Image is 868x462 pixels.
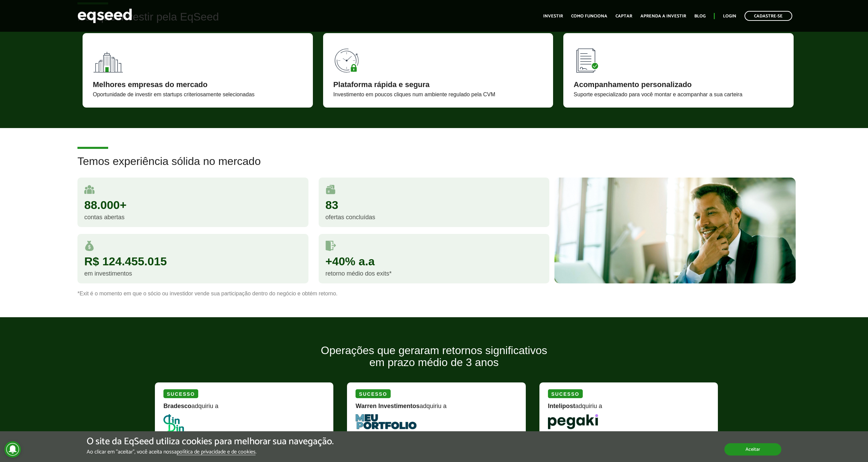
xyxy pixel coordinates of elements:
div: Plataforma rápida e segura [333,81,543,88]
img: MeuPortfolio [356,414,417,429]
a: Como funciona [571,14,607,18]
h2: Temos experiência sólida no mercado [77,155,791,178]
img: 90x90_fundos.svg [93,43,124,74]
a: Captar [616,14,632,18]
a: Blog [694,14,706,18]
img: user.svg [84,184,95,195]
div: contas abertas [84,214,302,220]
div: ofertas concluídas [325,214,543,220]
div: retorno médio dos exits* [325,270,543,277]
a: Investir [543,14,563,18]
img: 90x90_tempo.svg [333,43,364,74]
div: adquiriu a [356,403,517,414]
img: EqSeed [77,7,132,25]
p: *Exit é o momento em que o sócio ou investidor vende sua participação dentro do negócio e obtém r... [77,290,791,297]
div: Sucesso [548,389,583,398]
div: Melhores empresas do mercado [93,81,303,88]
div: Suporte especializado para você montar e acompanhar a sua carteira [574,92,783,97]
div: adquiriu a [163,403,325,414]
h2: Operações que geraram retornos significativos em prazo médio de 3 anos [150,345,718,379]
div: Sucesso [356,389,390,398]
a: política de privacidade e de cookies [177,449,256,455]
div: adquiriu a [548,403,709,414]
div: Sucesso [163,389,198,398]
strong: Intelipost [548,403,575,409]
div: R$ 124.455.015 [84,255,302,267]
div: Oportunidade de investir em startups criteriosamente selecionadas [93,92,303,97]
h5: O site da EqSeed utiliza cookies para melhorar sua navegação. [87,436,334,447]
img: saidas.svg [325,241,336,251]
img: Pegaki [548,414,598,429]
img: DinDin [163,414,184,433]
strong: Bradesco [163,403,191,409]
p: Ao clicar em "aceitar", você aceita nossa . [87,449,334,455]
a: Login [723,14,736,18]
div: Acompanhamento personalizado [574,81,783,88]
button: Aceitar [724,443,781,456]
strong: Warren Investimentos [356,403,419,409]
div: +40% a.a [325,255,543,267]
div: Investimento em poucos cliques num ambiente regulado pela CVM [333,92,543,97]
a: Cadastre-se [744,11,792,21]
img: 90x90_lista.svg [574,43,604,74]
div: 88.000+ [84,199,302,211]
div: 83 [325,199,543,211]
a: Aprenda a investir [640,14,686,18]
img: money.svg [84,241,95,251]
img: rodadas.svg [325,184,336,195]
div: em investimentos [84,270,302,277]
